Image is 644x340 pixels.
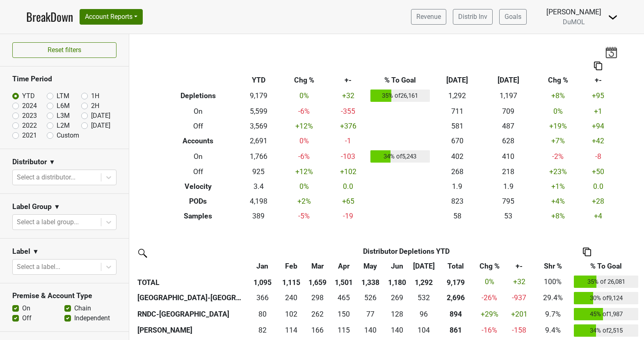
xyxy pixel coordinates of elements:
[386,309,408,319] div: 128
[279,322,304,339] td: 114.167
[438,306,474,322] th: 894.470
[483,73,534,88] th: [DATE]
[328,165,369,179] td: +102
[280,133,328,148] td: 0 %
[246,306,279,322] td: 80.4
[280,194,328,209] td: +2 %
[91,111,110,121] label: [DATE]
[22,91,35,101] label: YTD
[368,73,432,88] th: % To Goal
[440,309,472,319] div: 894
[281,309,302,319] div: 102
[328,104,369,119] td: -355
[384,259,410,273] th: Jun: activate to sort column ascending
[507,309,532,319] div: +201
[237,194,280,209] td: 4,198
[582,104,614,119] td: +1
[432,165,483,179] td: 268
[594,62,602,70] img: Copy to clipboard
[246,273,279,290] th: 1,095
[57,131,79,140] label: Custom
[474,322,505,339] td: -16 %
[280,179,328,194] td: 0 %
[410,273,438,290] th: 1,292
[331,322,356,339] td: 114.666
[237,179,280,194] td: 3.4
[306,292,329,303] div: 298
[280,119,328,133] td: +12 %
[534,273,572,290] td: 100%
[534,119,582,133] td: +19 %
[12,158,47,166] h3: Distributor
[331,273,356,290] th: 1,501
[248,292,277,303] div: 366
[410,290,438,306] td: 532.336
[483,209,534,223] td: 53
[237,73,280,88] th: YTD
[359,292,383,303] div: 526
[159,165,237,179] th: Off
[248,309,277,319] div: 80
[279,244,534,259] th: Distributor Depletions YTD
[306,309,329,319] div: 262
[80,9,143,25] button: Account Reports
[135,322,246,339] th: [PERSON_NAME]
[331,259,356,273] th: Apr: activate to sort column ascending
[359,325,383,335] div: 140
[582,88,614,104] td: +95
[328,73,369,88] th: +-
[331,290,356,306] td: 465.334
[159,194,237,209] th: PODs
[505,259,534,273] th: +-: activate to sort column ascending
[331,306,356,322] td: 150.167
[483,194,534,209] td: 795
[281,325,302,335] div: 114
[237,119,280,133] td: 3,569
[279,306,304,322] td: 102.4
[438,259,474,273] th: Total: activate to sort column ascending
[280,165,328,179] td: +12 %
[386,325,408,335] div: 140
[410,259,438,273] th: Jul: activate to sort column ascending
[453,9,493,25] a: Distrib Inv
[534,165,582,179] td: +23 %
[582,148,614,165] td: -8
[438,273,474,290] th: 9,179
[328,119,369,133] td: +376
[513,278,525,286] span: +32
[384,273,410,290] th: 1,180
[499,9,527,25] a: Goals
[304,259,331,273] th: Mar: activate to sort column ascending
[328,194,369,209] td: +65
[57,91,69,101] label: LTM
[159,104,237,119] th: On
[384,290,410,306] td: 268.668
[534,88,582,104] td: +8 %
[12,75,116,83] h3: Time Period
[440,292,472,303] div: 2,696
[356,273,385,290] th: 1,338
[582,133,614,148] td: +42
[159,119,237,133] th: Off
[279,259,304,273] th: Feb: activate to sort column ascending
[237,165,280,179] td: 925
[474,259,505,273] th: Chg %: activate to sort column ascending
[237,88,280,104] td: 9,179
[605,46,617,58] img: last_updated_date
[237,133,280,148] td: 2,691
[135,246,148,259] img: filter
[12,292,116,300] h3: Premise & Account Type
[74,303,91,313] label: Chain
[582,119,614,133] td: +94
[582,73,614,88] th: +-
[534,148,582,165] td: -2 %
[534,259,572,273] th: Shr %: activate to sort column ascending
[281,292,302,303] div: 240
[91,91,99,101] label: 1H
[507,325,532,335] div: -158
[432,209,483,223] td: 58
[384,322,410,339] td: 139.834
[328,88,369,104] td: +32
[279,273,304,290] th: 1,115
[483,179,534,194] td: 1.9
